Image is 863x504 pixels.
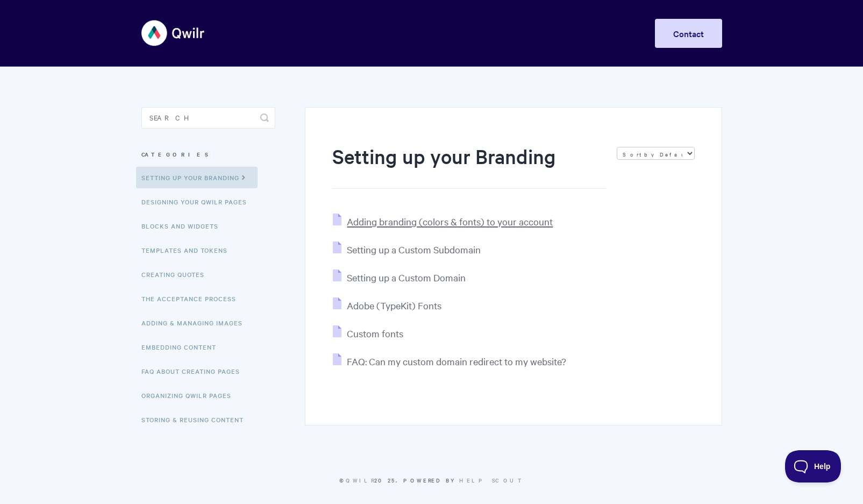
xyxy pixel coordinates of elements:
[617,147,695,160] select: Page reloads on selection
[347,243,481,255] span: Setting up a Custom Subdomain
[141,385,239,406] a: Organizing Qwilr Pages
[141,360,248,382] a: FAQ About Creating Pages
[459,476,524,484] a: Help Scout
[347,215,553,228] span: Adding branding (colors & fonts) to your account
[347,327,403,339] span: Custom fonts
[141,145,275,164] h3: Categories
[332,143,605,189] h1: Setting up your Branding
[347,299,441,311] span: Adobe (TypeKit) Fonts
[333,299,441,311] a: Adobe (TypeKit) Fonts
[141,13,205,53] img: Qwilr Help Center
[655,19,722,48] a: Contact
[347,271,466,283] span: Setting up a Custom Domain
[141,107,275,129] input: Search
[403,476,524,484] span: Powered by
[141,239,236,261] a: Templates and Tokens
[141,475,722,485] p: © 2025.
[141,409,252,430] a: Storing & Reusing Content
[333,355,566,367] a: FAQ: Can my custom domain redirect to my website?
[141,215,226,237] a: Blocks and Widgets
[136,167,258,188] a: Setting up your Branding
[141,264,212,285] a: Creating Quotes
[141,191,255,212] a: Designing Your Qwilr Pages
[346,476,374,484] a: Qwilr
[333,327,403,339] a: Custom fonts
[785,450,841,482] iframe: Toggle Customer Support
[141,336,224,358] a: Embedding Content
[141,288,244,309] a: The Acceptance Process
[347,355,566,367] span: FAQ: Can my custom domain redirect to my website?
[141,312,251,333] a: Adding & Managing Images
[333,215,553,228] a: Adding branding (colors & fonts) to your account
[333,271,466,283] a: Setting up a Custom Domain
[333,243,481,255] a: Setting up a Custom Subdomain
